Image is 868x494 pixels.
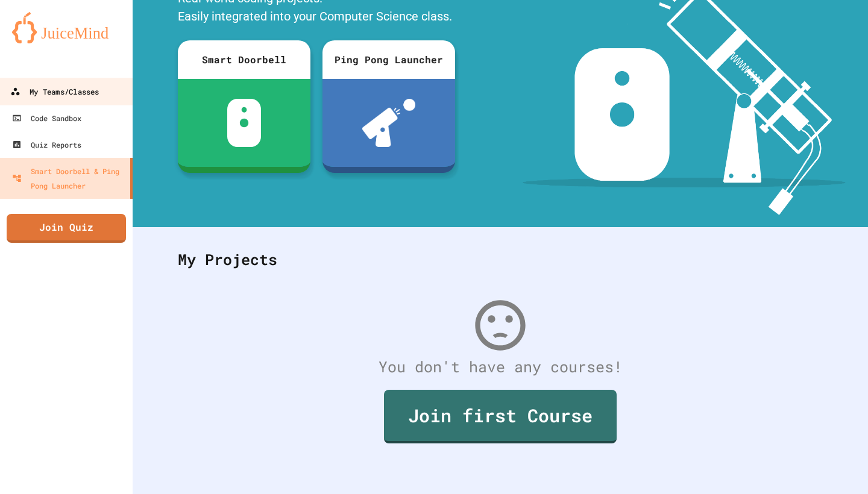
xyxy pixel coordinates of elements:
[384,390,617,443] a: Join first Course
[7,214,126,243] a: Join Quiz
[227,99,262,147] img: sdb-white.svg
[12,164,125,193] div: Smart Doorbell & Ping Pong Launcher
[10,84,99,99] div: My Teams/Classes
[166,236,835,283] div: My Projects
[12,137,81,152] div: Quiz Reports
[12,12,121,43] img: logo-orange.svg
[178,40,310,79] div: Smart Doorbell
[362,99,416,147] img: ppl-with-ball.png
[322,40,455,79] div: Ping Pong Launcher
[12,111,81,125] div: Code Sandbox
[166,355,835,378] div: You don't have any courses!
